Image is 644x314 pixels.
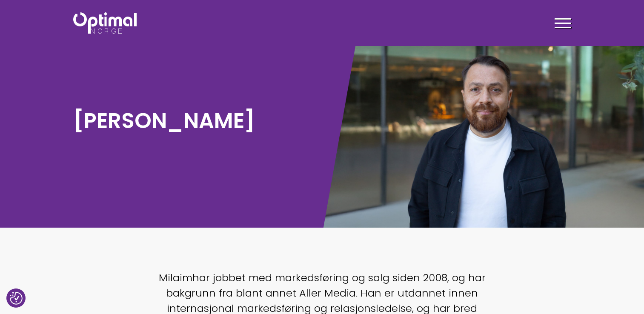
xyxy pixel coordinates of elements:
[10,292,23,305] button: Samtykkepreferanser
[73,107,318,134] h1: [PERSON_NAME]
[73,12,137,34] img: Optimal Norge
[159,271,192,285] span: Milaim
[10,292,23,305] img: Revisit consent button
